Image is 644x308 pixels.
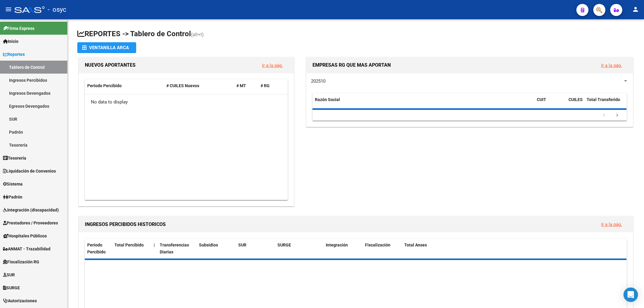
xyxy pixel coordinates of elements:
span: Firma Express [3,25,34,32]
datatable-header-cell: SUR [236,239,275,259]
span: Total Anses [404,243,427,247]
div: No data to display [85,94,287,110]
datatable-header-cell: Período Percibido [85,239,112,259]
datatable-header-cell: Integración [323,239,363,259]
span: Tesorería [3,155,26,161]
button: Ir a la pág. [257,60,288,71]
span: ANMAT - Trazabilidad [3,246,50,252]
span: Fiscalización [365,243,390,247]
span: Sistema [3,181,23,187]
datatable-header-cell: Subsidios [197,239,236,259]
datatable-header-cell: Transferencias Diarias [157,239,197,259]
datatable-header-cell: Fiscalización [363,239,402,259]
span: EMPRESAS RG QUE MAS APORTAN [312,62,391,68]
datatable-header-cell: Total Percibido [112,239,151,259]
span: Hospitales Públicos [3,233,47,239]
span: # RG [261,83,270,88]
span: SUR [238,243,246,247]
button: Ir a la pág. [596,60,627,71]
span: NUEVOS APORTANTES [85,62,136,68]
a: Ir a la pág. [262,63,283,68]
datatable-header-cell: CUILES [566,93,584,113]
div: Open Intercom Messenger [623,287,638,302]
span: Subsidios [199,243,218,247]
span: 202510 [311,78,325,84]
span: SUR [3,271,15,278]
span: Liquidación de Convenios [3,168,56,174]
button: Ir a la pág. [596,219,627,230]
span: # CUILES Nuevos [166,83,199,88]
span: Reportes [3,51,25,58]
span: Período Percibido [87,243,106,254]
div: Ventanilla ARCA [82,42,131,53]
datatable-header-cell: # CUILES Nuevos [164,79,234,92]
mat-icon: person [632,6,639,13]
span: Período Percibido [87,83,122,88]
span: (alt+t) [191,32,204,37]
span: Transferencias Diarias [160,243,189,254]
span: CUIT [537,97,546,102]
a: go to previous page [598,112,610,119]
mat-icon: menu [5,6,12,13]
button: Ventanilla ARCA [77,42,136,53]
span: Integración (discapacidad) [3,207,59,213]
span: Padrón [3,194,22,200]
span: Integración [326,243,348,247]
datatable-header-cell: Total Anses [402,239,621,259]
span: CUILES [569,97,583,102]
span: | [154,243,155,247]
datatable-header-cell: | [151,239,157,259]
datatable-header-cell: CUIT [534,93,566,113]
h1: REPORTES -> Tablero de Control [77,29,634,40]
datatable-header-cell: Razón Social [312,93,534,113]
span: Razón Social [315,97,340,102]
datatable-header-cell: Período Percibido [85,79,164,92]
a: Ir a la pág. [601,63,622,68]
span: Total Percibido [114,243,144,247]
span: Total Transferido [587,97,620,102]
span: Autorizaciones [3,297,37,304]
a: go to next page [611,112,623,119]
span: - osyc [48,3,66,16]
datatable-header-cell: Total Transferido [584,93,626,113]
span: Fiscalización RG [3,259,39,265]
datatable-header-cell: # RG [258,79,282,92]
span: Inicio [3,38,18,45]
span: SURGE [277,243,291,247]
datatable-header-cell: # MT [234,79,258,92]
span: Prestadores / Proveedores [3,220,58,226]
a: Ir a la pág. [601,222,622,227]
datatable-header-cell: SURGE [275,239,323,259]
span: INGRESOS PERCIBIDOS HISTORICOS [85,221,166,227]
span: # MT [236,83,246,88]
span: SURGE [3,284,20,291]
